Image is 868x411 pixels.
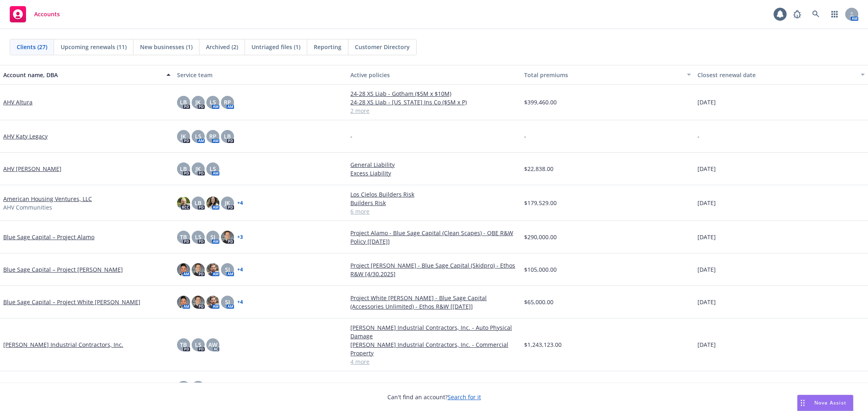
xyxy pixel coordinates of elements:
a: + 3 [237,235,243,240]
img: photo [206,296,219,309]
a: Switch app [826,6,843,22]
span: [DATE] [697,98,716,106]
a: [PERSON_NAME] Industrial Contractors, Inc. - Auto Physical Damage [350,323,518,340]
a: Blue Sage Capital – Project White [PERSON_NAME] [3,298,140,306]
a: General Liability [350,160,518,169]
img: photo [221,231,234,244]
a: American Housing Ventures, LLC [3,195,92,203]
span: Untriaged files (1) [251,43,300,51]
a: + 4 [237,201,243,205]
span: $22,838.00 [524,164,553,173]
span: - [350,132,352,141]
div: Total premiums [524,71,682,79]
a: 6 more [350,207,518,216]
a: AHV Altura [3,98,33,106]
span: $399,460.00 [524,98,557,106]
a: 24-28 XS Liab - Gotham ($5M x $10M) [350,89,518,98]
a: Search [808,6,824,22]
span: New businesses (1) [140,43,192,51]
span: LS [195,233,201,241]
span: [DATE] [697,340,716,349]
div: Closest renewal date [697,71,856,79]
span: [DATE] [697,164,716,173]
span: LS [195,340,201,349]
a: Project Alamo - Blue Sage Capital (Clean Scapes) - QBE R&W Policy [[DATE]] [350,229,518,246]
span: SJ [225,298,230,306]
span: [DATE] [697,233,716,241]
span: Reporting [314,43,341,51]
span: - [524,132,526,141]
a: [PERSON_NAME] Industrial Contractors, Inc. - Commercial Property [350,340,518,357]
span: $179,529.00 [524,199,557,207]
img: photo [192,263,205,276]
span: SJ [210,233,215,241]
div: Active policies [350,71,518,79]
a: + 4 [237,300,243,305]
button: Active policies [347,65,521,84]
a: Report a Bug [789,6,805,22]
span: LB [180,164,187,173]
span: SJ [225,265,230,274]
span: TB [180,233,187,241]
div: Drag to move [798,395,808,411]
span: RP [224,98,231,106]
span: Clients (27) [17,43,47,51]
span: $290,000.00 [524,233,557,241]
button: Nova Assist [797,395,853,411]
button: Closest renewal date [694,65,868,84]
img: photo [177,197,190,210]
span: LS [210,98,216,106]
a: Search for it [448,393,481,401]
img: photo [192,296,205,309]
span: JK [195,164,201,173]
div: Service team [177,71,344,79]
span: Nova Assist [814,399,846,406]
span: LB [180,98,187,106]
span: TB [180,340,187,349]
a: Accounts [7,3,63,26]
span: Can't find an account? [387,393,481,401]
button: Total premiums [521,65,695,84]
span: [DATE] [697,265,716,274]
span: JK [181,132,186,141]
span: LB [224,132,231,141]
span: [DATE] [697,199,716,207]
span: Upcoming renewals (11) [61,43,127,51]
span: JK [195,98,201,106]
div: Account name, DBA [3,71,162,79]
span: LS [210,164,216,173]
a: Blue Sage Capital – Project Alamo [3,233,94,241]
a: Project White [PERSON_NAME] - Blue Sage Capital (Accessories Unlimited) - Ethos R&W [[DATE]] [350,294,518,311]
a: AHV [PERSON_NAME] [3,164,61,173]
a: Blue Sage Capital – Project [PERSON_NAME] [3,265,123,274]
span: Accounts [34,11,60,17]
a: [PERSON_NAME] Industrial Contractors, Inc. [3,340,123,349]
span: Archived (2) [206,43,238,51]
span: RP [209,132,216,141]
span: AHV Communities [3,203,52,212]
img: photo [206,197,219,210]
span: - [697,132,700,141]
span: [DATE] [697,298,716,306]
span: Customer Directory [355,43,410,51]
a: AHV Katy Legacy [3,132,48,141]
span: JK [225,199,230,207]
a: + 4 [237,267,243,272]
a: 2 more [350,106,518,115]
a: Los Cielos Builders Risk [350,190,518,199]
span: $105,000.00 [524,265,557,274]
button: Service team [174,65,348,84]
a: Project [PERSON_NAME] - Blue Sage Capital (Skidpro) - Ethos R&W [4/30.2025] [350,261,518,278]
img: photo [177,263,190,276]
a: 4 more [350,357,518,366]
span: LB [195,199,201,207]
a: 24-28 XS LIab - [US_STATE] Ins Co ($5M x P) [350,98,518,106]
a: Excess Liability [350,169,518,177]
img: photo [177,296,190,309]
a: Builders Risk [350,199,518,207]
